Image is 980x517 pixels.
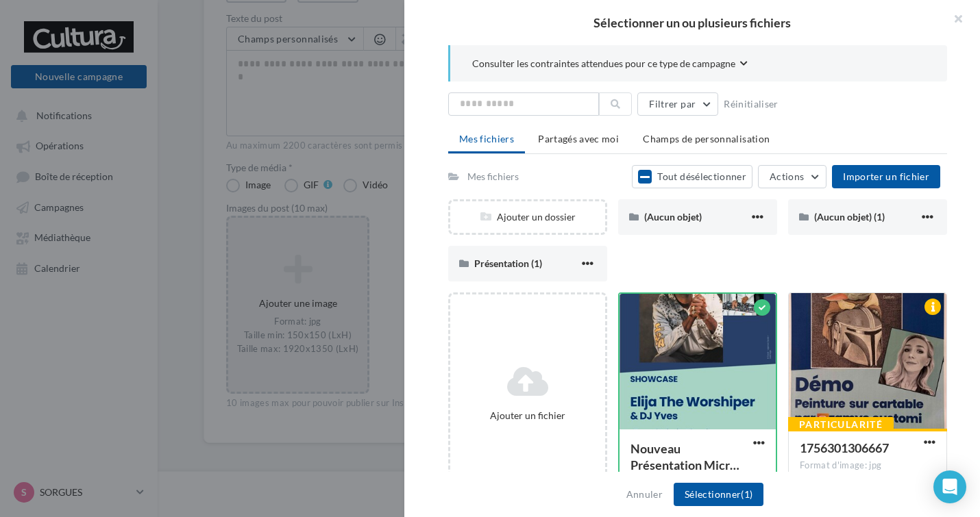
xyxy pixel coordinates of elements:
button: Filtrer par [637,92,718,116]
div: Mes fichiers [467,170,519,184]
span: (Aucun objet) [644,211,702,223]
span: Consulter les contraintes attendues pour ce type de campagne [472,57,735,71]
div: Particularité [788,417,894,432]
div: Open Intercom Messenger [933,470,966,503]
span: Partagés avec moi [538,133,619,144]
span: Champs de personnalisation [643,133,770,144]
span: Mes fichiers [459,133,514,144]
span: 1756301306667 [800,440,889,455]
button: Tout désélectionner [632,165,752,188]
button: Réinitialiser [718,96,784,112]
span: Présentation (1) [474,257,542,269]
span: Nouveau Présentation Microsoft PowerPoint [630,441,739,472]
span: Importer un fichier [843,171,929,182]
div: Ajouter un fichier [456,409,600,423]
div: Format d'image: jpg [800,459,935,472]
div: Ajouter un dossier [450,210,605,224]
button: Sélectionner(1) [674,483,763,506]
button: Actions [758,165,826,188]
span: (Aucun objet) (1) [814,211,885,223]
h2: Sélectionner un ou plusieurs fichiers [426,16,958,29]
button: Consulter les contraintes attendues pour ce type de campagne [472,56,748,73]
button: Importer un fichier [832,165,940,188]
span: Actions [770,171,804,182]
button: Annuler [621,486,668,503]
span: (1) [741,488,752,500]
